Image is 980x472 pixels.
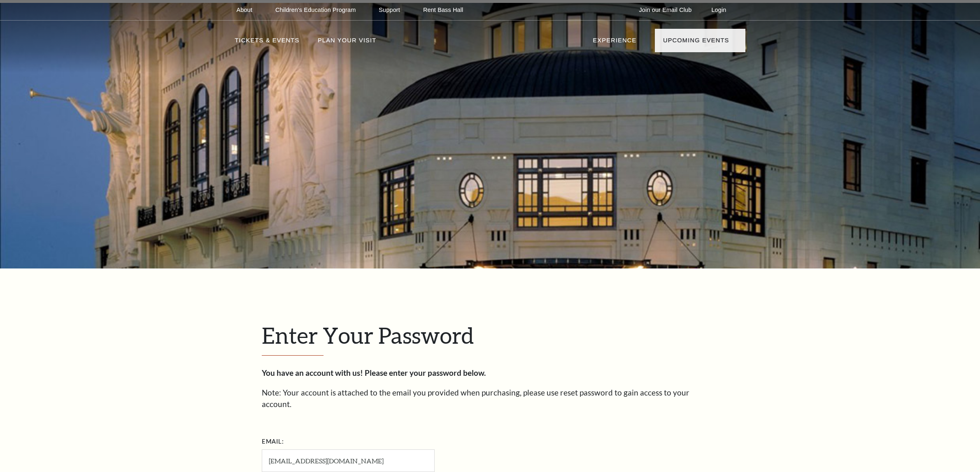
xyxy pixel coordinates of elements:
[262,437,284,447] label: Email:
[237,7,252,14] p: About
[379,7,400,14] p: Support
[262,368,363,377] strong: You have an account with us!
[262,449,435,472] input: Required
[423,7,463,14] p: Rent Bass Hall
[365,368,486,377] strong: Please enter your password below.
[318,35,376,50] p: Plan Your Visit
[663,35,729,50] p: Upcoming Events
[593,35,636,50] p: Experience
[262,322,474,348] span: Enter Your Password
[262,387,719,410] p: Note: Your account is attached to the email you provided when purchasing, please use reset passwo...
[275,7,356,14] p: Children's Education Program
[235,35,300,50] p: Tickets & Events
